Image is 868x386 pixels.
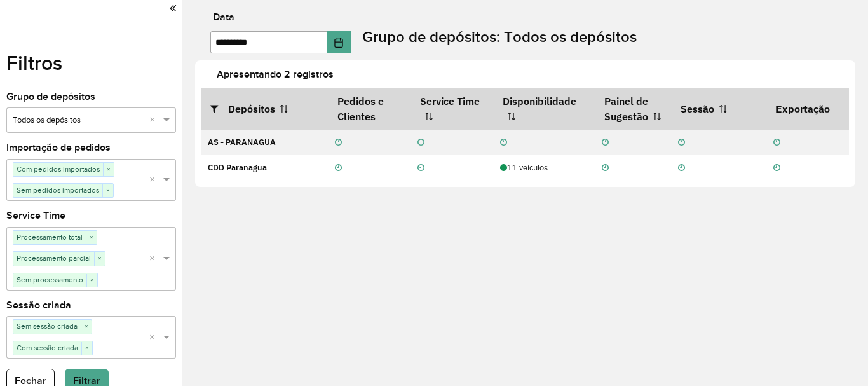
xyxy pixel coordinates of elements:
span: × [86,231,97,244]
label: Grupo de depósitos [6,89,95,104]
span: × [94,252,105,265]
span: Sem pedidos importados [13,184,102,196]
label: Grupo de depósitos: Todos os depósitos [362,25,637,48]
span: Processamento total [13,231,86,244]
div: 11 veículos [500,162,588,174]
span: × [81,342,92,355]
span: Clear all [149,252,160,266]
span: × [103,163,114,176]
i: Não realizada [335,139,342,147]
th: Painel de Sugestão [595,88,672,130]
span: Com sessão criada [13,341,81,354]
span: Clear all [149,331,160,345]
label: Data [213,10,234,25]
th: Sessão [672,88,767,130]
span: Clear all [149,114,160,127]
i: Abrir/fechar filtros [210,104,228,114]
span: Processamento parcial [13,252,94,265]
button: Choose Date [327,31,351,53]
i: Não realizada [678,139,685,147]
i: Não realizada [773,164,780,172]
span: × [102,184,113,197]
th: Depósitos [201,88,329,130]
span: Com pedidos importados [13,163,103,176]
label: Sessão criada [6,298,71,313]
span: × [81,321,92,333]
i: Não realizada [678,164,685,172]
i: Não realizada [335,164,342,172]
i: Não realizada [602,139,609,147]
span: Clear all [149,174,160,187]
strong: AS - PARANAGUA [208,137,276,148]
i: Não realizada [773,139,780,147]
th: Service Time [411,88,494,130]
span: × [86,274,97,287]
th: Pedidos e Clientes [329,88,411,130]
span: Sem sessão criada [13,320,81,333]
i: Não realizada [417,139,424,147]
span: Sem processamento [13,273,86,286]
label: Filtros [6,48,62,78]
i: Não realizada [500,139,507,147]
i: Não realizada [602,164,609,172]
label: Service Time [6,208,65,223]
strong: CDD Paranagua [208,162,267,173]
label: Importação de pedidos [6,140,111,155]
th: Disponibilidade [494,88,595,130]
i: Não realizada [417,164,424,172]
